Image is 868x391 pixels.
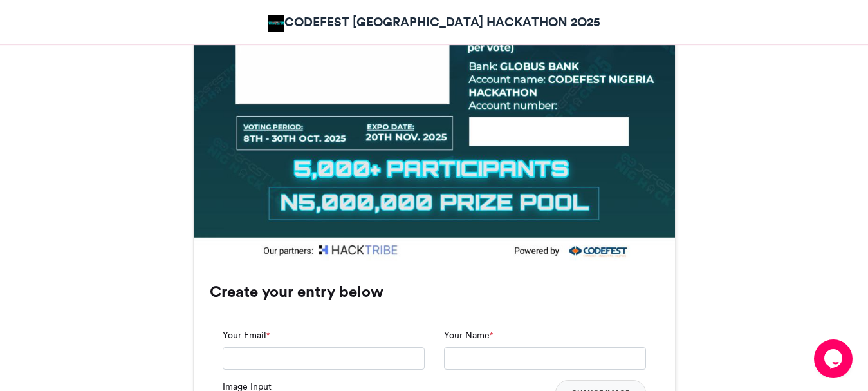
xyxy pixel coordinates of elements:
img: CODEFEST NIGERIA HACKATHON 2025 [268,15,284,32]
h3: Create your entry below [210,284,659,300]
label: Your Email [223,329,270,342]
label: Your Name [444,329,493,342]
a: CODEFEST [GEOGRAPHIC_DATA] HACKATHON 2O25 [268,13,600,32]
iframe: chat widget [814,339,855,378]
